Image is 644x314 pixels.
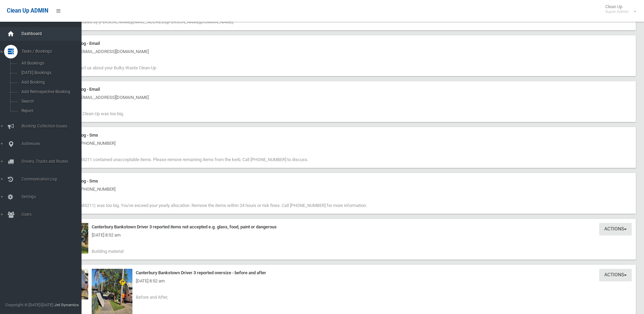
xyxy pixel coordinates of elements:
div: Canterbury Bankstown Driver 3 reported items not accepted e.g. glass, food, paint or dangerous [48,223,632,231]
span: Before and After, [136,295,168,300]
span: You need to contact us about your Bulky Waste Clean-Up [48,65,156,70]
div: Communication Log - Email [48,85,632,93]
div: Communication Log - Sms [48,177,632,185]
span: All Bookings [19,61,81,66]
span: Report [19,108,81,113]
span: Booking Collection Issues [19,124,87,128]
span: Copyright © [DATE]-[DATE] [5,302,53,307]
span: Add Retrospective Booking [19,89,81,94]
div: Communication Log - Email [48,39,632,48]
span: Booking edited initiated by [PERSON_NAME][EMAIL_ADDRESS][PERSON_NAME][DOMAIN_NAME]. [48,19,234,24]
span: Settings [19,194,87,199]
div: Communication Log - Sms [48,131,632,139]
span: Your Bulky Waste Clean-Up was too big. [48,111,124,116]
span: Tasks / Bookings [19,49,87,54]
div: [DATE] 8:53 am - [EMAIL_ADDRESS][DOMAIN_NAME] [48,48,632,56]
span: Dashboard [19,31,87,36]
div: [DATE] 8:53 am - [EMAIL_ADDRESS][DOMAIN_NAME] [48,93,632,102]
span: Search [19,99,81,104]
button: Actions [599,269,632,281]
span: Communication Log [19,177,87,181]
span: Clean Up ADMIN [7,7,48,14]
div: Canterbury Bankstown Driver 3 reported oversize - before and after [48,269,632,277]
span: Add Booking [19,80,81,85]
span: Clean Up [602,4,636,14]
div: [DATE] 8:52 am [48,231,632,239]
span: Your clean-up #485211 contained unacceptable items. Please remove remaining items from the kerb. ... [48,157,308,162]
div: [DATE] 8:53 am - [PHONE_NUMBER] [48,185,632,193]
span: Drivers, Trucks and Routes [19,159,87,164]
span: Building material [92,249,124,254]
strong: Jet Dynamics [54,302,79,307]
button: Actions [599,223,632,235]
span: [DATE] Bookings [19,70,81,75]
div: [DATE] 8:53 am - [PHONE_NUMBER] [48,139,632,147]
small: Super Admin [605,9,629,14]
span: Addresses [19,141,87,146]
div: [DATE] 8:52 am [48,277,632,285]
span: Users [19,212,87,217]
span: Your Clean-Up (#485211) was too big. You've exceed your yearly allocation. Remove the items withi... [48,203,367,208]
